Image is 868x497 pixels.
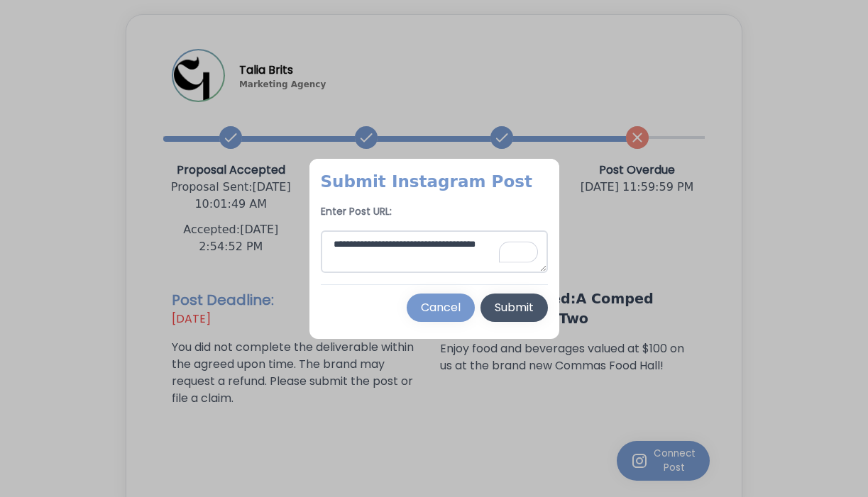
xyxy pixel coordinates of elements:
[321,230,548,273] textarea: To enrich screen reader interactions, please activate Accessibility in Grammarly extension settings
[321,170,548,193] p: Submit Instagram Post
[407,294,475,322] button: Cancel
[321,204,548,219] h4: Enter Post URL:
[421,299,461,316] div: Cancel
[495,299,534,316] div: Submit
[480,294,548,322] button: Submit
